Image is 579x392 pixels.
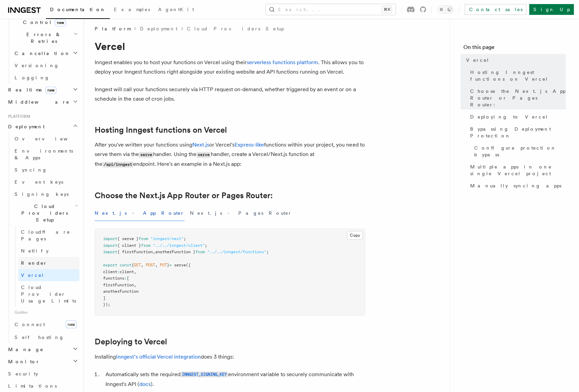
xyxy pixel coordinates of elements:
span: ] [103,296,105,300]
p: Inngest enables you to host your functions on Vercel using their . This allows you to deploy your... [95,58,365,77]
span: Limitations [8,383,57,388]
a: serverless functions platform [247,59,318,66]
a: Event keys [12,176,79,188]
span: = [169,263,172,267]
span: Versioning [15,63,59,68]
a: Security [5,367,79,380]
a: Examples [110,2,154,18]
a: Render [18,257,79,269]
span: functions [103,276,124,281]
a: Manually syncing apps [467,180,565,192]
span: export [103,263,117,267]
a: Environments & Apps [12,145,79,163]
a: Configure protection bypass [471,142,565,161]
span: : [117,269,120,274]
a: Documentation [46,2,110,19]
span: Documentation [50,7,106,12]
code: /api/inngest [102,162,133,167]
span: POST [146,263,155,267]
span: Errors & Retries [12,31,73,45]
span: firstFunction [103,283,134,287]
a: Syncing [12,163,79,176]
button: Flow Controlnew [12,9,79,28]
span: serve [174,263,186,267]
a: Deployment [140,25,177,32]
span: anotherFunction } [155,250,195,254]
button: Cloud Providers Setup [12,200,79,226]
span: const [120,263,131,267]
a: Vercel [18,269,79,281]
a: Self hosting [12,331,79,343]
code: serve [139,152,153,158]
span: Manually syncing apps [470,182,561,189]
button: Toggle dark mode [437,5,453,14]
span: Deployment [5,123,45,130]
button: Next.js - Pages Router [190,206,292,221]
a: Sign Up [529,4,574,15]
span: Security [8,371,38,376]
p: After you've written your functions using or Vercel's functions within your project, you need to ... [95,140,365,169]
span: Examples [114,7,150,12]
span: Netlify [21,248,49,253]
span: client [120,269,134,274]
span: Realtime [5,86,56,93]
span: Self hosting [15,334,64,340]
span: Logging [15,75,50,80]
span: Platform [5,113,30,119]
kbd: ⌘K [382,6,391,13]
a: Logging [12,72,79,84]
a: Hosting Inngest functions on Vercel [95,125,227,135]
button: Deployment [5,120,79,132]
span: Manage [5,346,44,352]
span: , [134,269,136,274]
span: Flow Control [12,12,74,26]
button: Copy [347,231,363,240]
div: Cloud Providers Setup [12,226,79,307]
a: Inngest's official Vercel integration [116,353,201,360]
span: Signing keys [15,191,69,197]
h4: On this page [463,43,565,54]
button: Cancellation [12,47,79,59]
span: { serve } [117,236,139,241]
a: Choose the Next.js App Router or Pages Router: [95,191,273,200]
a: Hosting Inngest functions on Vercel [467,66,565,85]
a: docs [139,381,151,387]
span: "../../inngest/client" [153,243,205,248]
span: ({ [186,263,191,267]
span: from [139,236,148,241]
span: Guides [12,307,79,317]
span: Cloud Provider Usage Limits [21,284,76,303]
a: Cloud Providers Setup [187,25,284,32]
a: Signing keys [12,188,79,200]
span: Middleware [5,99,70,105]
a: Cloudflare Pages [18,226,79,244]
a: Deploying to Vercel [95,337,167,346]
span: Cancellation [12,50,70,57]
span: : [124,276,127,281]
span: Deploying to Vercel [470,113,548,120]
span: AgentKit [158,7,194,12]
span: Connect [15,321,45,327]
span: client [103,269,117,274]
span: Render [21,260,47,265]
code: INNGEST_SIGNING_KEY [180,371,228,377]
span: Syncing [15,167,47,172]
button: Search...⌘K [266,4,395,15]
button: Middleware [5,96,79,108]
span: Environments & Apps [15,148,73,160]
a: Cloud Provider Usage Limits [18,281,79,307]
span: ; [205,243,207,248]
span: [ [127,276,129,281]
span: Event keys [15,179,63,184]
div: Deployment [5,132,79,343]
a: Deploying to Vercel [467,111,565,123]
span: , [153,250,155,254]
span: Configure protection bypass [474,145,565,158]
span: "inngest/next" [150,236,184,241]
span: , [155,263,158,267]
a: Next.js [192,141,209,148]
span: { firstFunction [117,250,153,254]
span: import [103,243,117,248]
span: import [103,250,117,254]
a: Limitations [5,380,79,392]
